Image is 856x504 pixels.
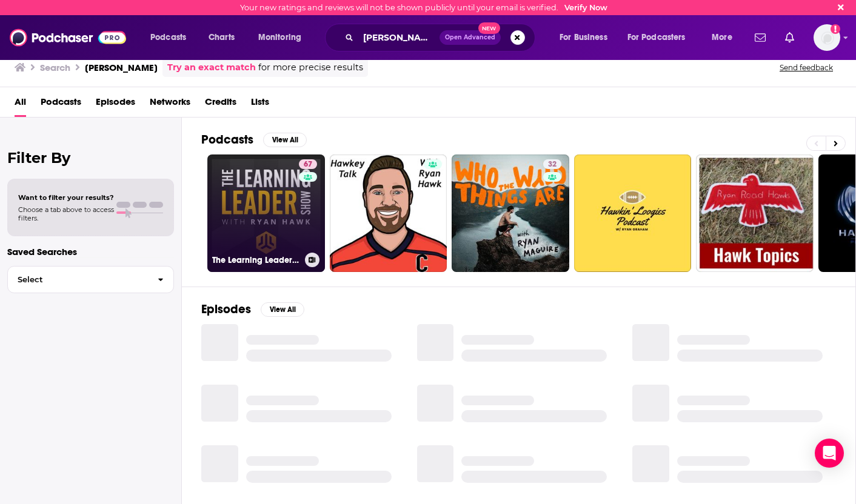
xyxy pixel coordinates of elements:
[201,132,307,147] a: PodcastsView All
[814,24,840,51] img: User Profile
[201,302,304,317] a: EpisodesView All
[201,132,253,147] h2: Podcasts
[250,28,317,47] button: open menu
[750,27,771,48] a: Show notifications dropdown
[209,29,235,46] span: Charts
[15,92,26,117] a: All
[240,3,607,12] div: Your new ratings and reviews will not be shown publicly until your email is verified.
[478,22,500,34] span: New
[440,30,501,45] button: Open AdvancedNew
[18,193,114,202] span: Want to filter your results?
[142,28,202,47] button: open menu
[543,159,561,169] a: 32
[258,61,363,75] span: for more precise results
[7,149,174,167] h2: Filter By
[205,92,236,117] a: Credits
[620,28,703,47] button: open menu
[564,3,607,12] a: Verify Now
[201,28,242,47] a: Charts
[18,205,114,222] span: Choose a tab above to access filters.
[548,159,557,171] span: 32
[452,154,569,272] a: 32
[41,92,81,117] a: Podcasts
[212,255,300,265] h3: The Learning Leader Show With [PERSON_NAME]
[445,35,495,41] span: Open Advanced
[261,302,304,317] button: View All
[258,29,301,46] span: Monitoring
[207,154,325,272] a: 67The Learning Leader Show With [PERSON_NAME]
[560,29,607,46] span: For Business
[815,439,844,468] div: Open Intercom Messenger
[167,61,256,75] a: Try an exact match
[7,266,174,293] button: Select
[299,159,317,169] a: 67
[85,62,158,73] h3: [PERSON_NAME]
[251,92,269,117] a: Lists
[831,24,840,34] svg: Email not verified
[304,159,312,171] span: 67
[10,26,126,49] img: Podchaser - Follow, Share and Rate Podcasts
[627,29,686,46] span: For Podcasters
[263,133,307,147] button: View All
[7,246,174,257] p: Saved Searches
[40,62,70,73] h3: Search
[201,302,251,317] h2: Episodes
[96,92,135,117] a: Episodes
[358,28,440,47] input: Search podcasts, credits, & more...
[780,27,799,48] a: Show notifications dropdown
[703,28,747,47] button: open menu
[712,29,732,46] span: More
[8,276,148,283] span: Select
[150,29,186,46] span: Podcasts
[814,24,840,51] span: Logged in as dresnic
[336,24,547,51] div: Search podcasts, credits, & more...
[776,62,837,73] button: Send feedback
[551,28,623,47] button: open menu
[150,92,190,117] a: Networks
[814,24,840,51] button: Show profile menu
